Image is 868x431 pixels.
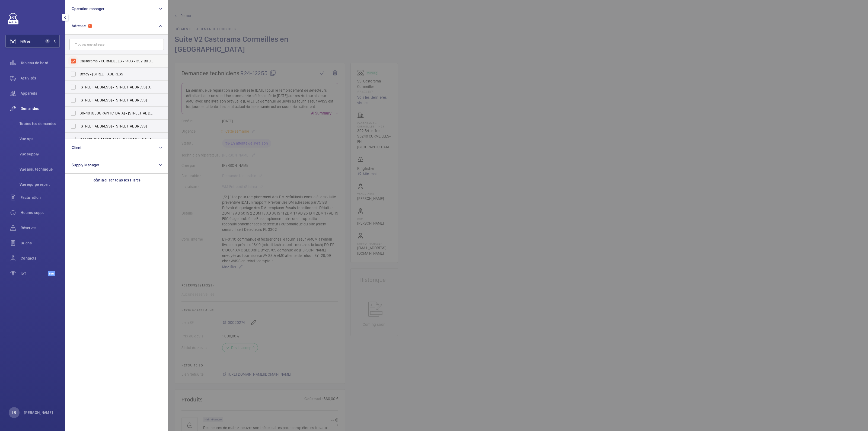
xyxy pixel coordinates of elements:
[20,182,60,187] span: Vue équipe répar.
[21,256,60,261] span: Contacts
[20,151,60,157] span: Vue supply
[48,271,55,276] span: Beta
[21,60,60,66] span: Tableau de bord
[21,195,60,200] span: Facturation
[24,410,53,415] p: [PERSON_NAME]
[20,121,60,126] span: Toutes les demandes
[21,210,60,215] span: Heures supp.
[21,240,60,246] span: Bilans
[45,39,50,43] span: 1
[21,75,60,81] span: Activités
[21,91,60,96] span: Appareils
[20,39,31,44] span: Filtres
[21,225,60,231] span: Réserves
[21,271,48,276] span: IoT
[21,106,60,111] span: Demandes
[5,35,60,48] button: Filtres1
[20,167,60,172] span: Vue ass. technique
[20,136,60,142] span: Vue ops
[12,410,16,415] p: LB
